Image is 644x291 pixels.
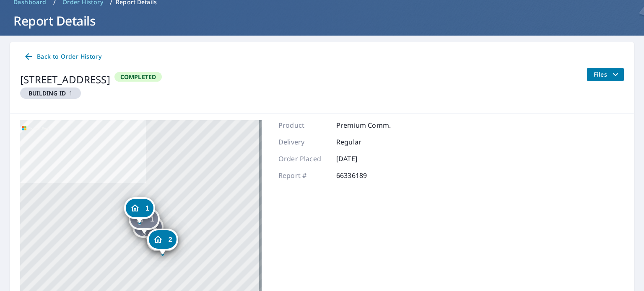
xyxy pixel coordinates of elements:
a: Back to Order History [20,49,105,64]
p: Order Placed [278,154,329,164]
p: Premium Comm. [336,120,391,130]
p: [DATE] [336,154,387,164]
div: Dropped pin, building 2, Residential property, 1531 2nd Ave S Birmingham, AL 35233 [132,216,164,242]
p: Report # [278,170,329,180]
span: Completed [115,73,161,81]
span: Back to Order History [23,52,101,62]
span: Files [594,70,621,80]
div: Dropped pin, building 2, Residential property, 1531 2nd Ave S Birmingham, AL 35233 [147,229,178,255]
p: Regular [336,137,387,147]
span: 1 [145,205,149,211]
h1: Report Details [10,12,634,29]
p: Delivery [278,137,329,147]
div: Dropped pin, building 1, Residential property, 1531 2nd Ave S Birmingham, AL 35233 [129,208,160,234]
div: Dropped pin, building 1, Residential property, 1531 2nd Ave S Birmingham, AL 35233 [124,197,155,223]
p: Product [278,120,329,130]
div: [STREET_ADDRESS] [20,72,110,87]
span: 1 [23,89,78,97]
em: Building ID [29,89,66,97]
p: 66336189 [336,170,387,180]
button: filesDropdownBtn-66336189 [587,68,624,81]
span: 2 [169,237,172,243]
